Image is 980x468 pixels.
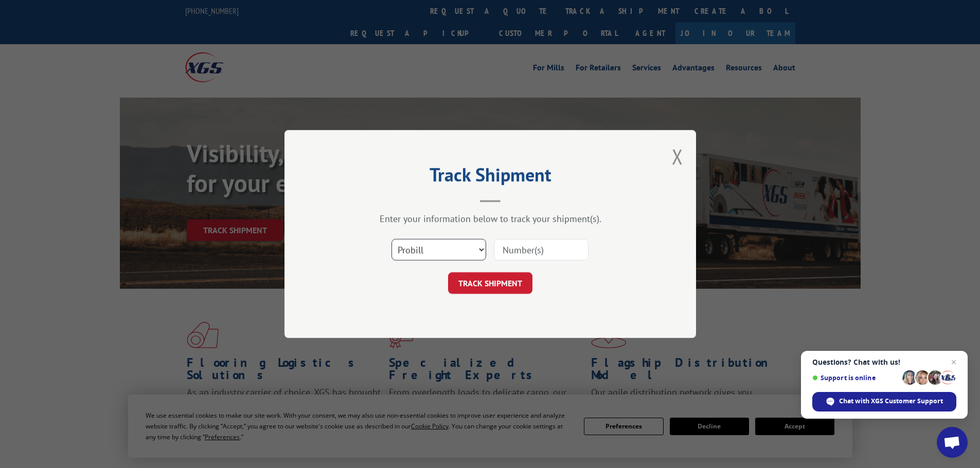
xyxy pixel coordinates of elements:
[839,397,943,406] span: Chat with XGS Customer Support
[812,358,956,366] span: Questions? Chat with us!
[937,427,968,458] div: Open chat
[448,272,532,294] button: TRACK SHIPMENT
[494,239,589,260] input: Number(s)
[812,392,956,411] div: Chat with XGS Customer Support
[672,143,683,170] button: Close modal
[336,213,645,224] div: Enter your information below to track your shipment(s).
[336,167,645,187] h2: Track Shipment
[812,374,899,382] span: Support is online
[948,356,960,368] span: Close chat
